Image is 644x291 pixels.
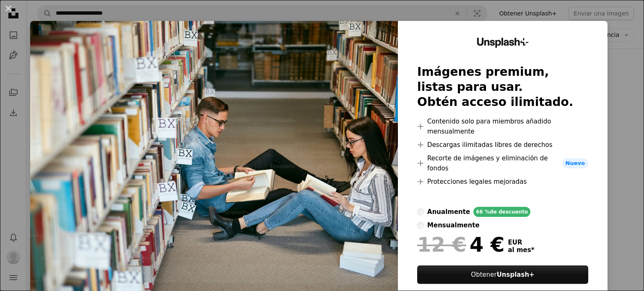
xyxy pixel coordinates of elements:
li: Protecciones legales mejoradas [417,177,588,187]
span: EUR [508,239,535,246]
div: mensualmente [427,220,479,230]
li: Descargas ilimitadas libres de derechos [417,140,588,150]
div: anualmente [427,207,470,217]
li: Contenido solo para miembros añadido mensualmente [417,116,588,136]
div: 4 € [417,234,504,255]
input: anualmente66 %de descuento [417,209,424,215]
span: 12 € [417,234,466,255]
span: al mes * [508,246,535,254]
li: Recorte de imágenes y eliminación de fondos [417,153,588,173]
a: ObtenerUnsplash+ [417,265,588,284]
h2: Imágenes premium, listas para usar. Obtén acceso ilimitado. [417,64,588,110]
input: mensualmente [417,222,424,229]
div: 66 % de descuento [473,207,530,217]
strong: Unsplash+ [497,271,535,278]
span: Nuevo [562,158,588,168]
